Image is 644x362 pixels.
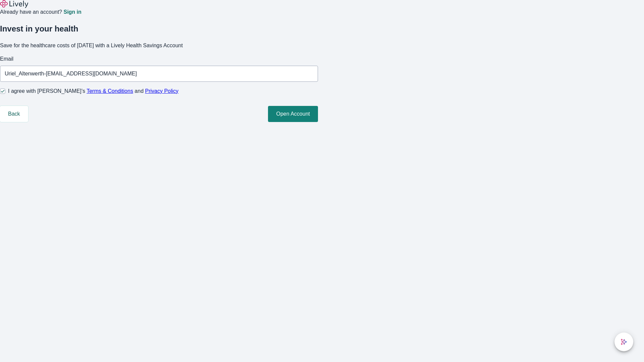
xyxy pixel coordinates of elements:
button: Open Account [268,106,318,122]
button: chat [614,333,633,351]
svg: Lively AI Assistant [621,339,627,345]
a: Privacy Policy [145,88,179,94]
span: I agree with [PERSON_NAME]’s and [8,87,178,95]
a: Sign in [63,9,81,15]
a: Terms & Conditions [87,88,133,94]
